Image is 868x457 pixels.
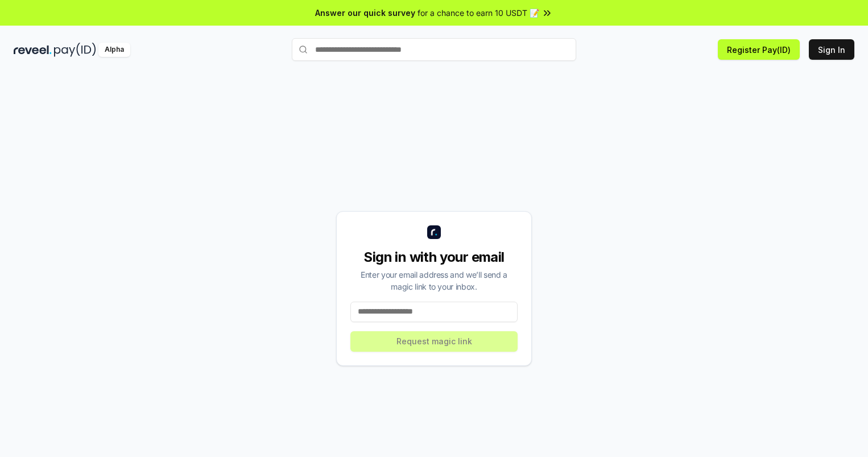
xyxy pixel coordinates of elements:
img: pay_id [54,43,96,57]
span: Answer our quick survey [315,7,415,19]
div: Alpha [98,43,130,57]
img: logo_small [427,225,441,239]
button: Register Pay(ID) [718,39,800,60]
div: Enter your email address and we’ll send a magic link to your inbox. [350,269,518,293]
div: Sign in with your email [350,248,518,266]
button: Sign In [809,39,854,60]
span: for a chance to earn 10 USDT 📝 [418,7,539,19]
img: reveel_dark [14,43,52,57]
